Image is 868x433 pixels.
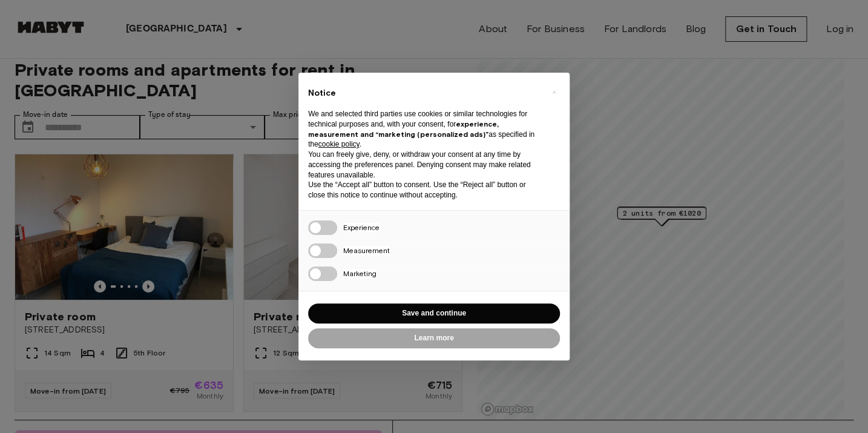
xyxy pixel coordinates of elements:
[308,87,541,99] h2: Notice
[544,82,564,102] button: Close this notice
[308,328,560,348] button: Learn more
[318,140,360,148] a: cookie policy
[308,180,541,200] p: Use the “Accept all” button to consent. Use the “Reject all” button or close this notice to conti...
[308,303,560,323] button: Save and continue
[308,109,541,150] p: We and selected third parties use cookies or similar technologies for technical purposes and, wit...
[308,119,499,139] strong: experience, measurement and “marketing (personalized ads)”
[343,269,376,278] span: Marketing
[343,223,380,232] span: Experience
[308,150,541,180] p: You can freely give, deny, or withdraw your consent at any time by accessing the preferences pane...
[552,85,556,99] span: ×
[343,246,390,255] span: Measurement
